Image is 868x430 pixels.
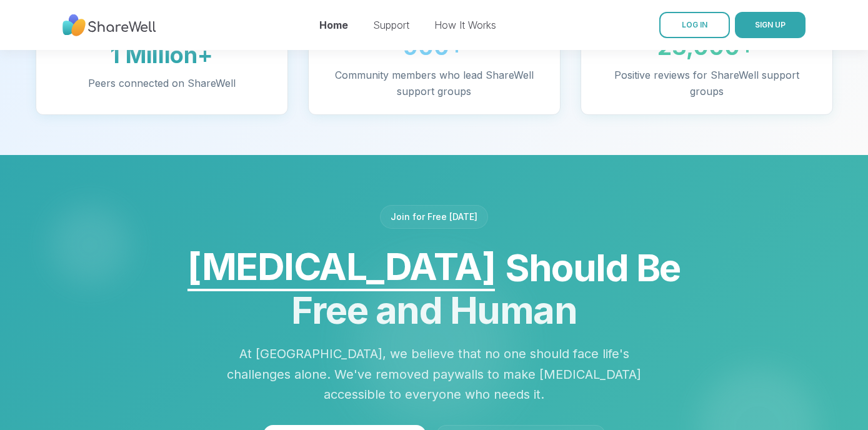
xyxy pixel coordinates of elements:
div: 1 Million+ [51,42,272,67]
a: Home [319,19,348,31]
a: Support [373,19,409,31]
span: LOG IN [682,20,707,29]
p: At [GEOGRAPHIC_DATA], we believe that no one should face life's challenges alone. We've removed p... [224,344,644,405]
span: Should Be [114,244,754,291]
span: Free and Human [291,287,577,332]
div: [MEDICAL_DATA] [187,242,495,290]
span: SIGN UP [755,20,786,29]
div: 23,000+ [596,34,817,59]
img: ShareWell Nav Logo [62,8,156,42]
button: SIGN UP [735,12,806,38]
p: Peers connected on ShareWell [51,75,272,91]
div: Join for Free [DATE] [380,205,488,229]
div: 900+ [324,34,545,59]
a: How It Works [434,19,496,31]
a: LOG IN [659,12,730,38]
p: Positive reviews for ShareWell support groups [596,67,817,99]
p: Community members who lead ShareWell support groups [324,67,545,99]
